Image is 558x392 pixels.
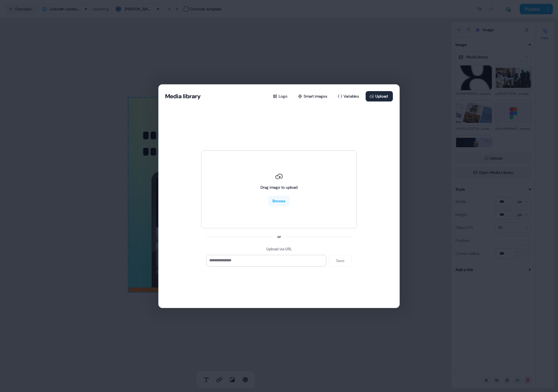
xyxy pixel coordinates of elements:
button: Variables [334,91,364,101]
button: Smart images [294,91,333,101]
button: Logo [269,91,293,101]
div: Drag image to upload [261,184,297,191]
button: Upload [366,91,393,101]
button: Browse [268,196,290,206]
div: or [277,233,281,240]
div: Upload via URL [266,246,292,252]
button: Media library [165,92,201,100]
